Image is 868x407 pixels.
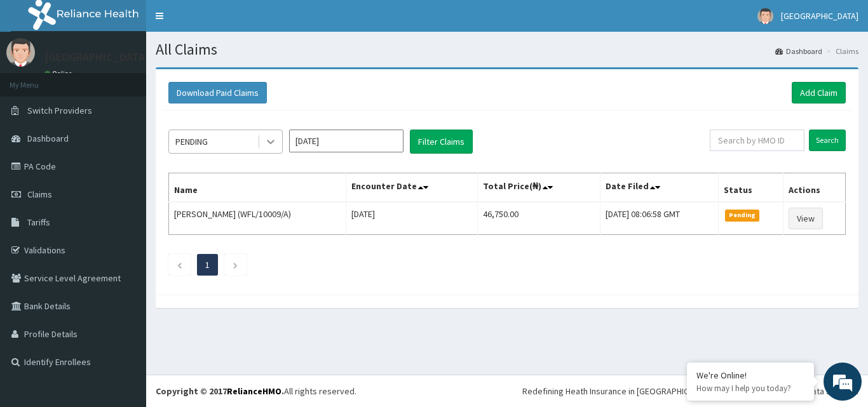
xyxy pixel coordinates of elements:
[792,82,846,103] a: Add Claim
[44,51,149,63] p: [GEOGRAPHIC_DATA]
[6,38,35,67] img: User Image
[177,259,182,270] a: Previous page
[696,370,804,381] div: We're Online!
[478,173,600,203] th: Total Price(₦)
[522,385,858,397] div: Redefining Heath Insurance in [GEOGRAPHIC_DATA] using Telemedicine and Data Science!
[346,173,478,203] th: Encounter Date
[757,8,773,24] img: User Image
[169,202,346,235] td: [PERSON_NAME] (WFL/10009/A)
[205,259,210,270] a: Page 1 is your current page
[725,210,760,221] span: Pending
[600,202,718,235] td: [DATE] 08:06:58 GMT
[809,130,846,151] input: Search
[233,259,238,270] a: Next page
[824,46,858,57] li: Claims
[696,383,804,394] p: How may I help you today?
[175,135,208,148] div: PENDING
[775,46,822,57] a: Dashboard
[227,385,281,397] a: RelianceHMO
[718,173,783,203] th: Status
[168,82,267,103] button: Download Paid Claims
[44,69,75,78] a: Online
[27,189,52,200] span: Claims
[289,130,403,152] input: Select Month and Year
[27,217,50,228] span: Tariffs
[478,202,600,235] td: 46,750.00
[600,173,718,203] th: Date Filed
[27,105,92,116] span: Switch Providers
[156,385,284,397] strong: Copyright © 2017 .
[781,10,858,22] span: [GEOGRAPHIC_DATA]
[346,202,478,235] td: [DATE]
[410,130,473,154] button: Filter Claims
[169,173,346,203] th: Name
[146,375,868,407] footer: All rights reserved.
[27,133,69,144] span: Dashboard
[789,208,823,229] a: View
[156,41,858,58] h1: All Claims
[783,173,845,203] th: Actions
[710,130,804,151] input: Search by HMO ID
